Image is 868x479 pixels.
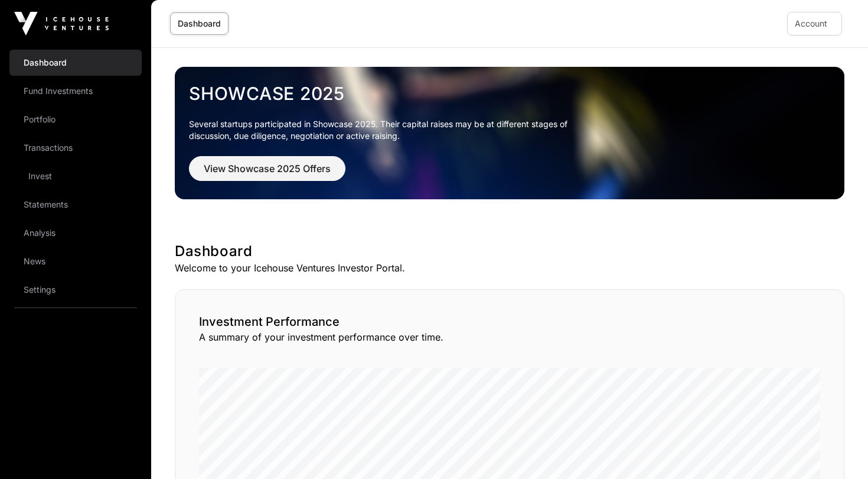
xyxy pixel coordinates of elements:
[189,168,345,180] a: View Showcase 2025 Offers
[9,163,142,189] a: Invest
[9,220,142,246] a: Analysis
[189,156,345,181] button: View Showcase 2025 Offers
[175,242,844,261] h1: Dashboard
[9,78,142,104] a: Fund Investments
[170,12,229,35] a: Dashboard
[9,192,142,218] a: Statements
[787,12,842,35] button: Account
[9,248,142,274] a: News
[189,118,586,142] p: Several startups participated in Showcase 2025. Their capital raises may be at different stages o...
[175,67,844,199] img: Showcase 2025
[199,330,820,344] p: A summary of your investment performance over time.
[199,313,820,330] h2: Investment Performance
[9,50,142,76] a: Dashboard
[204,161,331,176] span: View Showcase 2025 Offers
[175,261,844,275] p: Welcome to your Icehouse Ventures Investor Portal.
[9,277,142,303] a: Settings
[809,422,868,479] iframe: Chat Widget
[9,135,142,161] a: Transactions
[189,83,830,104] a: Showcase 2025
[14,12,109,35] img: Icehouse Ventures Logo
[9,106,142,132] a: Portfolio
